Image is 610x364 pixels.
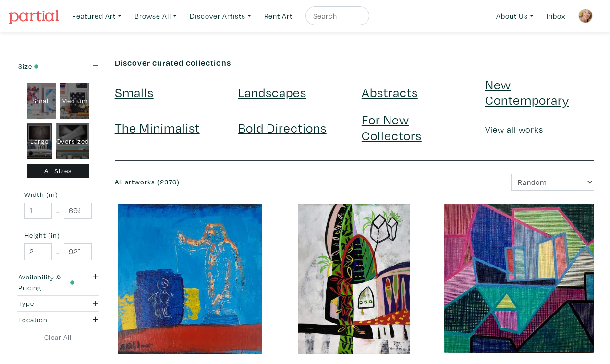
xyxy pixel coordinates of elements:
[18,315,74,325] div: Location
[238,84,306,100] a: Landscapes
[115,58,594,68] h6: Discover curated collections
[27,164,90,179] div: All Sizes
[16,58,100,74] button: Size
[16,269,100,295] button: Availability & Pricing
[362,111,422,143] a: For New Collectors
[260,6,297,26] a: Rent Art
[542,6,570,26] a: Inbox
[24,232,92,239] small: Height (in)
[492,6,538,26] a: About Us
[16,296,100,312] button: Type
[18,272,74,292] div: Availability & Pricing
[362,84,418,100] a: Abstracts
[27,123,52,159] div: Large
[68,6,126,26] a: Featured Art
[485,76,569,108] a: New Contemporary
[238,119,327,136] a: Bold Directions
[115,84,154,100] a: Smalls
[16,332,100,342] a: Clear All
[115,178,347,186] h6: All artworks (2376)
[24,191,92,198] small: Width (in)
[130,6,181,26] a: Browse All
[18,298,74,309] div: Type
[185,6,256,26] a: Discover Artists
[16,312,100,328] button: Location
[60,83,89,119] div: Medium
[485,124,543,135] a: View all works
[27,83,56,119] div: Small
[56,245,60,258] span: -
[56,205,60,218] span: -
[115,119,200,136] a: The Minimalist
[312,10,360,22] input: Search
[56,123,89,159] div: Oversized
[18,61,74,72] div: Size
[578,9,593,23] img: phpThumb.php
